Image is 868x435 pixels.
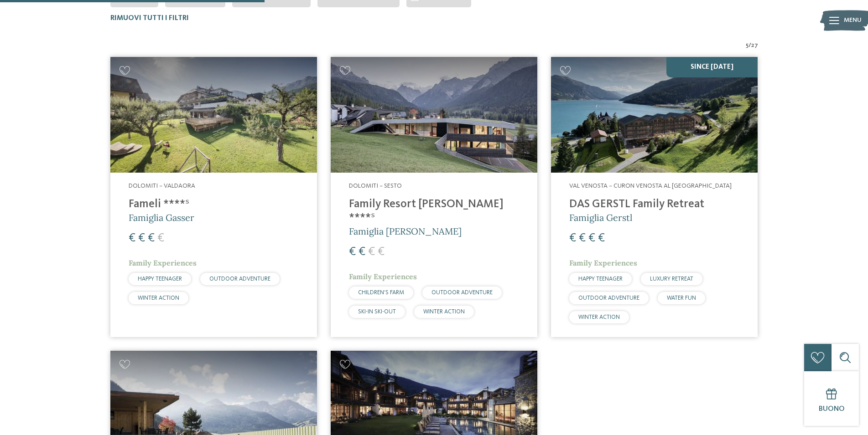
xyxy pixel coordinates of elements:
[157,232,164,244] span: €
[579,232,586,244] span: €
[129,183,195,189] span: Dolomiti – Valdaora
[551,57,758,337] a: Cercate un hotel per famiglie? Qui troverete solo i migliori! SINCE [DATE] Val Venosta – Curon Ve...
[138,232,145,244] span: €
[598,232,605,244] span: €
[569,232,576,244] span: €
[569,198,739,211] h4: DAS GERSTL Family Retreat
[378,246,385,258] span: €
[349,198,519,225] h4: Family Resort [PERSON_NAME] ****ˢ
[138,295,179,301] span: WINTER ACTION
[129,258,197,267] span: Family Experiences
[569,212,632,223] span: Famiglia Gerstl
[804,371,859,426] a: Buono
[110,57,317,173] img: Cercate un hotel per famiglie? Qui troverete solo i migliori!
[331,57,537,173] img: Family Resort Rainer ****ˢ
[358,290,404,296] span: CHILDREN’S FARM
[431,290,493,296] span: OUTDOOR ADVENTURE
[349,225,462,237] span: Famiglia [PERSON_NAME]
[148,232,155,244] span: €
[358,309,396,315] span: SKI-IN SKI-OUT
[569,183,732,189] span: Val Venosta – Curon Venosta al [GEOGRAPHIC_DATA]
[748,41,751,50] span: /
[667,295,696,301] span: WATER FUN
[819,405,845,413] span: Buono
[138,276,182,282] span: HAPPY TEENAGER
[746,41,748,50] span: 5
[578,276,623,282] span: HAPPY TEENAGER
[423,309,465,315] span: WINTER ACTION
[331,57,537,337] a: Cercate un hotel per famiglie? Qui troverete solo i migliori! Dolomiti – Sesto Family Resort [PER...
[129,232,135,244] span: €
[349,246,356,258] span: €
[209,276,270,282] span: OUTDOOR ADVENTURE
[349,183,402,189] span: Dolomiti – Sesto
[110,57,317,337] a: Cercate un hotel per famiglie? Qui troverete solo i migliori! Dolomiti – Valdaora Fameli ****ˢ Fa...
[650,276,693,282] span: LUXURY RETREAT
[578,314,620,320] span: WINTER ACTION
[349,272,417,281] span: Family Experiences
[368,246,375,258] span: €
[551,57,758,173] img: Cercate un hotel per famiglie? Qui troverete solo i migliori!
[129,212,194,223] span: Famiglia Gasser
[359,246,365,258] span: €
[569,258,637,267] span: Family Experiences
[110,15,189,22] span: Rimuovi tutti i filtri
[751,41,758,50] span: 27
[588,232,595,244] span: €
[578,295,639,301] span: OUTDOOR ADVENTURE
